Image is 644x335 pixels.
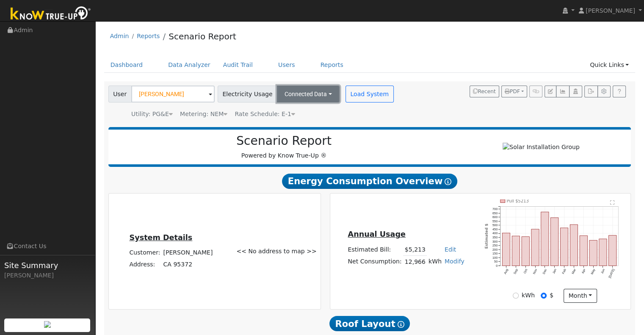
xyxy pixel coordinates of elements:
[169,31,236,42] a: Scenario Report
[502,233,510,266] rect: onclick=""
[513,293,519,299] input: kWh
[4,271,91,280] div: [PERSON_NAME]
[345,86,394,102] button: Load System
[277,86,340,102] button: Connected Data
[232,199,319,303] div: << No address to map >>
[6,5,95,24] img: Know True-Up
[551,218,558,266] rect: onclick=""
[162,259,214,271] td: CA 95372
[492,252,498,255] text: 150
[346,244,403,256] td: Estimated Bill:
[445,258,464,265] a: Modify
[492,227,498,231] text: 450
[492,223,498,227] text: 500
[4,260,91,271] span: Site Summary
[492,235,498,239] text: 350
[609,235,616,266] rect: onclick=""
[532,268,538,275] text: Nov
[131,86,215,102] input: Select a User
[314,57,350,73] a: Reports
[503,143,580,152] img: Solar Installation Group
[583,57,635,73] a: Quick Links
[580,236,587,266] rect: onclick=""
[523,268,528,274] text: Oct
[600,268,605,274] text: Jun
[129,233,192,242] u: System Details
[117,134,451,148] h2: Scenario Report
[581,268,586,274] text: Apr
[137,33,160,39] a: Reports
[346,256,403,268] td: Net Consumption:
[162,57,217,73] a: Data Analyzer
[597,86,611,97] button: Settings
[445,178,451,185] i: Show Help
[494,260,498,263] text: 50
[501,86,527,97] button: PDF
[235,111,295,117] span: Alias: E1
[104,57,149,73] a: Dashboard
[162,247,214,259] td: [PERSON_NAME]
[561,268,567,274] text: Feb
[599,239,607,266] rect: onclick=""
[522,237,529,266] rect: onclick=""
[492,248,498,252] text: 200
[398,321,404,328] i: Show Help
[492,215,498,219] text: 600
[541,293,547,299] input: $
[403,256,427,268] td: 12,966
[584,86,597,97] button: Export Interval Data
[128,247,162,259] td: Customer:
[570,224,578,266] rect: onclick=""
[348,230,405,238] u: Annual Usage
[590,268,596,275] text: May
[427,256,443,268] td: kWh
[586,7,635,14] span: [PERSON_NAME]
[571,268,577,275] text: Mar
[496,264,498,268] text: 0
[44,321,51,328] img: retrieve
[513,268,519,275] text: Sep
[544,86,556,97] button: Edit User
[492,239,498,243] text: 300
[217,57,259,73] a: Audit Trail
[110,33,129,39] a: Admin
[569,86,582,97] button: Login As
[113,134,456,160] div: Powered by Know True-Up ®
[542,268,548,275] text: Dec
[492,244,498,247] text: 250
[550,291,553,300] label: $
[589,240,597,266] rect: onclick=""
[507,199,529,203] text: Pull $5213
[522,291,535,300] label: kWh
[512,236,520,266] rect: onclick=""
[505,89,520,94] span: PDF
[218,86,277,102] span: Electricity Usage
[131,110,173,119] div: Utility: PG&E
[272,57,301,73] a: Users
[608,268,615,279] text: [DATE]
[445,246,456,253] a: Edit
[492,207,498,211] text: 700
[503,268,509,275] text: Aug
[556,86,569,97] button: Multi-Series Graph
[282,174,457,189] span: Energy Consumption Overview
[492,256,498,260] text: 100
[531,229,539,266] rect: onclick=""
[541,212,549,266] rect: onclick=""
[128,259,162,271] td: Address:
[610,200,615,205] text: 
[180,110,227,119] div: Metering: NEM
[492,211,498,215] text: 650
[564,289,597,303] button: month
[329,316,410,331] span: Roof Layout
[470,86,499,97] button: Recent
[403,244,427,256] td: $5,213
[613,86,626,97] a: Help Link
[552,268,557,274] text: Jan
[561,228,568,266] rect: onclick=""
[108,86,132,102] span: User
[492,219,498,223] text: 550
[485,224,489,249] text: Estimated $
[492,231,498,235] text: 400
